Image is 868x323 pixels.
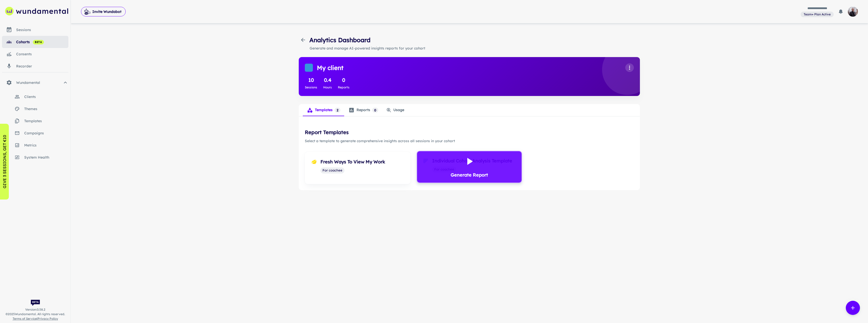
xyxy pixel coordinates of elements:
p: GIVE 3 SESSIONS, GET €10 [2,135,8,188]
div: recorder [16,63,68,69]
span: View and manage your current plan and billing details. [801,12,834,17]
a: Privacy Policy [38,317,58,320]
h5: 0.4 [323,76,332,84]
h5: Report Templates [305,129,634,136]
img: photoURL [848,7,858,17]
span: Sessions [305,85,317,89]
a: system health [2,151,68,163]
span: Team+ Plan Active [802,12,833,17]
div: sessions [16,27,68,33]
a: cohorts beta [2,36,68,48]
button: Invite Wundabot [81,7,126,16]
span: campaigns [24,130,68,136]
div: Templates [307,107,340,113]
a: recorder [2,60,68,72]
span: metrics [24,142,68,148]
p: Generate and manage AI-powered insights reports for your cohort [299,45,640,51]
h5: 0 [338,76,349,84]
span: beta [33,40,44,44]
button: generate report [846,301,860,315]
a: metrics [2,139,68,151]
span: Reports [338,85,349,89]
span: 2 [335,108,340,112]
div: consents [16,51,68,57]
span: Invite Wundabot to record a meeting [81,7,126,17]
span: clients [24,94,68,100]
button: Cohort actions [625,63,634,72]
h5: 10 [305,76,317,84]
div: Reports [348,107,378,113]
h4: Analytics Dashboard [309,35,370,44]
span: Version: 0.58.2 [25,307,45,312]
div: Wundamental [2,77,68,89]
h4: My client [317,63,343,72]
a: campaigns [2,127,68,139]
span: 0 [372,108,378,112]
span: © 2025 Wundamental. All rights reserved. [6,312,65,316]
div: Usage [386,108,404,113]
a: consents [2,48,68,60]
a: sessions [2,24,68,36]
span: templates [24,118,68,124]
span: system health [24,155,68,160]
span: themes [24,106,68,112]
span: Hours [323,85,332,89]
a: clients [2,91,68,103]
div: cohorts [16,39,68,45]
span: | [13,316,58,321]
a: themes [2,103,68,115]
a: Terms of Service [13,317,37,320]
span: Wundamental [16,80,62,85]
a: View and manage your current plan and billing details. [801,11,834,17]
h6: Generate Report [451,171,488,179]
div: analytics tabs [303,104,636,116]
a: templates [2,115,68,127]
p: Select a template to generate comprehensive insights across all sessions in your cohort [305,138,634,144]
